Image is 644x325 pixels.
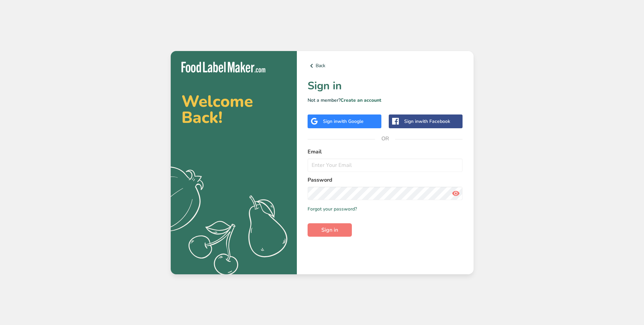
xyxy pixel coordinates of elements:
button: Sign in [308,223,352,237]
div: Sign in [404,118,450,125]
h2: Welcome Back! [181,93,286,126]
img: Food Label Maker [181,62,265,73]
label: Password [308,176,463,184]
label: Email [308,148,463,156]
div: Sign in [323,118,364,125]
input: Enter Your Email [308,158,463,172]
a: Back [308,62,463,70]
span: Sign in [321,226,338,234]
span: OR [375,129,395,149]
p: Not a member? [308,97,463,104]
h1: Sign in [308,78,463,94]
a: Forgot your password? [308,205,357,213]
a: Create an account [340,97,381,103]
span: with Google [337,118,364,125]
span: with Facebook [419,118,450,125]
